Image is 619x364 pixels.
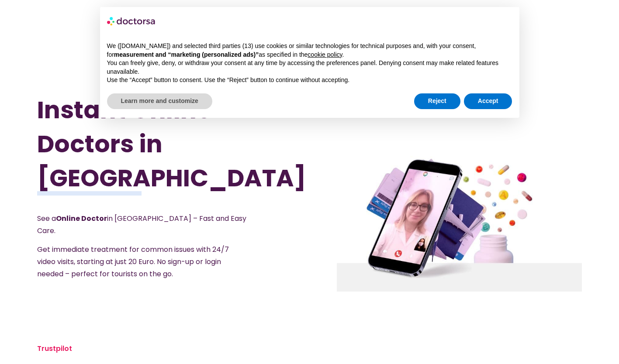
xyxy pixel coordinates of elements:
[37,213,246,236] span: See a in [GEOGRAPHIC_DATA] – Fast and Easy Care.
[37,244,229,279] span: Get immediate treatment for common issues with 24/7 video visits, starting at just 20 Euro. No si...
[37,93,269,195] h1: Instant Online Doctors in [GEOGRAPHIC_DATA]
[56,213,107,223] strong: Online Doctor
[107,42,512,59] p: We ([DOMAIN_NAME]) and selected third parties (13) use cookies or similar technologies for techni...
[107,59,512,76] p: You can freely give, deny, or withdraw your consent at any time by accessing the preferences pane...
[308,51,342,58] a: cookie policy
[414,93,460,109] button: Reject
[107,93,212,109] button: Learn more and customize
[37,343,72,354] a: Trustpilot
[464,93,512,109] button: Accept
[107,14,156,28] img: logo
[107,76,512,85] p: Use the “Accept” button to consent. Use the “Reject” button to continue without accepting.
[114,51,259,58] strong: measurement and “marketing (personalized ads)”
